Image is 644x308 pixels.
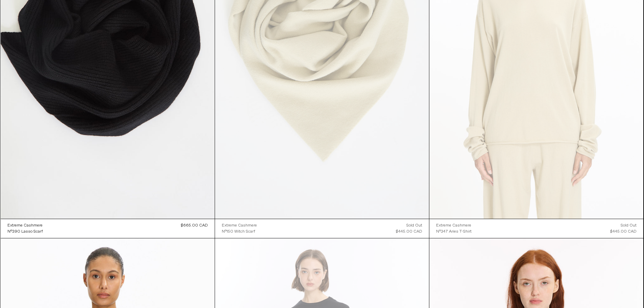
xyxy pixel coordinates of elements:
[436,222,472,229] a: Extreme Cashmere
[7,223,43,229] div: Extreme Cashmere
[222,222,257,229] a: Extreme Cashmere
[222,223,257,229] div: Extreme Cashmere
[436,229,472,235] div: N°347 Aries T-Shirt
[222,229,255,235] div: N°150 Witch Scarf
[610,229,637,235] div: $445.00 CAD
[7,229,43,235] a: N°390 Lasso Scarf
[7,229,43,235] div: N°390 Lasso Scarf
[436,229,472,235] a: N°347 Aries T-Shirt
[222,229,257,235] a: N°150 Witch Scarf
[621,222,637,229] div: Sold out
[7,222,43,229] a: Extreme Cashmere
[406,222,422,229] div: Sold out
[436,223,471,229] div: Extreme Cashmere
[181,222,208,229] div: $665.00 CAD
[396,229,422,235] div: $445.00 CAD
